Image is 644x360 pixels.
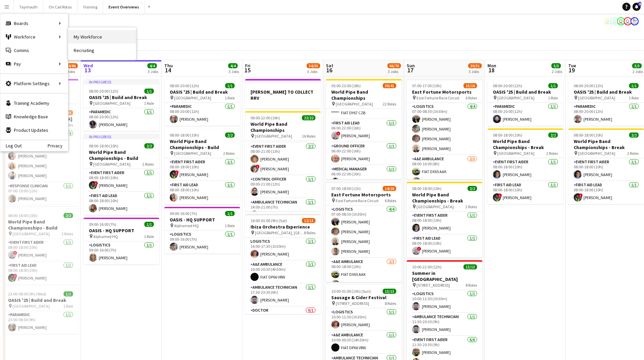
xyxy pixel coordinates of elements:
[385,198,396,203] span: 6 Roles
[8,291,46,296] span: 23:00-08:00 (9h) (Wed)
[307,63,320,68] span: 34/35
[487,79,563,126] app-job-card: 08:00-20:00 (12h)1/1OASIS '25 | Build and Break [GEOGRAPHIC_DATA]1 RoleParamedic1/108:00-20:00 (1...
[487,158,563,181] app-card-role: Event First Aider1/108:00-18:00 (10h)[PERSON_NAME]
[13,231,50,236] span: [GEOGRAPHIC_DATA]
[307,69,320,74] div: 3 Jobs
[567,66,576,74] span: 19
[578,95,615,100] span: [GEOGRAPHIC_DATA]
[568,89,644,95] h3: OASIS '25 | Build and Break
[407,313,482,336] app-card-role: Ambulance Technician1/111:30-20:30 (9h)[PERSON_NAME]
[487,89,563,95] h3: OASIS '25 | Build and Break
[546,151,558,156] span: 2 Roles
[407,79,482,179] app-job-card: 07:00-17:00 (10h)15/16East Fortune Motorsports East Fortune Race Circuit6 RolesLogistics4/407:00-...
[3,182,78,205] app-card-role: Response Clinician1/107:00-19:00 (12h)[PERSON_NAME]
[497,95,534,100] span: [GEOGRAPHIC_DATA]
[417,247,421,251] span: !
[326,89,402,101] h3: World Pipe Band Championships
[174,95,211,100] span: [GEOGRAPHIC_DATA]
[0,57,68,71] div: Pay
[84,227,159,234] h3: OASIS - HQ SUPPORT
[568,128,644,204] app-job-card: 08:00-18:00 (10h)2/2World Pipe Band Championships - Break [GEOGRAPHIC_DATA]2 RolesEvent First Aid...
[84,108,159,131] app-card-role: Paramedic1/108:00-20:00 (12h)[PERSON_NAME]
[144,234,154,239] span: 1 Role
[245,63,251,69] span: Fri
[383,289,396,294] span: 13/13
[8,213,38,218] span: 08:00-18:00 (10h)
[84,63,93,69] span: Wed
[142,162,154,167] span: 2 Roles
[407,155,482,198] app-card-role: A&E Ambulance2/308:00-16:00 (8h)FIAT DX65 AAKRenault LV15 GHA
[93,162,130,167] span: [GEOGRAPHIC_DATA]
[170,83,199,88] span: 08:00-20:00 (12h)
[164,181,240,204] app-card-role: First Aid Lead1/108:00-18:00 (10h)[PERSON_NAME]
[336,198,379,203] span: East Fortune Race Circuit
[551,63,561,68] span: 3/3
[487,128,563,204] div: 08:00-18:00 (10h)2/2World Pipe Band Championships - Break [GEOGRAPHIC_DATA]2 RolesEvent First Aid...
[466,283,477,288] span: 8 Roles
[225,211,235,216] span: 1/1
[48,143,68,148] a: Privacy
[326,258,402,301] app-card-role: A&E Ambulance2/308:00-18:00 (10h)FIAT DX65 AAKRenault LV15 GHA
[164,231,240,254] app-card-role: Logistics1/109:00-16:00 (7h)[PERSON_NAME]
[163,66,173,74] span: 14
[175,170,179,174] span: !
[633,69,643,74] div: 2 Jobs
[164,63,173,69] span: Thu
[466,204,477,209] span: 2 Roles
[638,2,641,6] span: 4
[632,63,642,68] span: 3/3
[407,290,482,313] app-card-role: Logistics1/110:00-11:30 (1h30m)[PERSON_NAME]
[0,123,68,137] a: Product Updates
[82,66,93,74] span: 13
[407,235,482,258] app-card-role: First Aid Lead1/108:00-18:00 (10h)![PERSON_NAME]
[548,133,558,138] span: 2/2
[388,69,401,74] div: 3 Jobs
[63,304,73,309] span: 1 Role
[93,234,118,239] span: Alphamed HQ
[84,79,159,85] div: In progress
[89,89,118,94] span: 08:00-20:00 (12h)
[578,151,615,156] span: [GEOGRAPHIC_DATA]
[62,231,73,236] span: 2 Roles
[331,83,361,88] span: 05:00-23:00 (18h)
[487,138,563,150] h3: World Pipe Band Championships - Break
[68,30,136,44] a: My Workforce
[568,158,644,181] app-card-role: Event First Aider1/108:00-18:00 (10h)[PERSON_NAME]
[548,83,558,88] span: 1/1
[617,17,625,25] app-user-avatar: Operations Team
[255,230,304,235] span: [GEOGRAPHIC_DATA], [GEOGRAPHIC_DATA]
[43,0,77,14] button: On Call Rotas
[331,289,371,294] span: 10:00-01:00 (15h) (Sun)
[14,0,43,14] button: Taymouth
[77,0,103,14] button: Training
[407,212,482,235] app-card-role: Event First Aider1/108:00-18:00 (10h)[PERSON_NAME]
[245,198,321,221] app-card-role: Ambulance Technician1/114:00-21:00 (7h)
[255,134,292,139] span: [GEOGRAPHIC_DATA]
[144,101,154,106] span: 1 Role
[463,83,477,88] span: 15/16
[416,283,450,288] span: [STREET_ADDRESS]
[493,133,522,138] span: 08:00-18:00 (10h)
[164,158,240,181] app-card-role: Event First Aider1/108:00-18:00 (10h)![PERSON_NAME]
[468,186,477,191] span: 2/2
[407,182,482,258] div: 08:00-18:00 (10h)2/2World Pipe Band Championships - Break [GEOGRAPHIC_DATA]2 RolesEvent First Aid...
[3,209,78,285] app-job-card: 08:00-18:00 (10h)2/2World Pipe Band Championships - Build [GEOGRAPHIC_DATA]2 RolesEvent First Aid...
[486,66,496,74] span: 18
[624,17,632,25] app-user-avatar: Operations Team
[164,103,240,126] app-card-role: Paramedic1/108:00-20:00 (12h)[PERSON_NAME]
[164,79,240,126] div: 08:00-20:00 (12h)1/1OASIS '25 | Build and Break [GEOGRAPHIC_DATA]1 RoleParamedic1/108:00-20:00 (1...
[407,270,482,282] h3: Summer in [GEOGRAPHIC_DATA]
[174,223,199,228] span: Alphamed HQ
[84,134,159,215] div: In progress08:00-18:00 (10h)2/2World Pipe Band Championships - Build [GEOGRAPHIC_DATA]2 RolesEven...
[84,169,159,192] app-card-role: Event First Aider1/108:00-18:00 (10h)![PERSON_NAME]
[469,69,481,74] div: 3 Jobs
[487,181,563,204] app-card-role: First Aid Lead1/108:00-18:00 (10h)![PERSON_NAME]
[629,95,639,100] span: 1 Role
[245,79,321,109] app-job-card: [PERSON_NAME] TO COLLECT RRV
[103,0,145,14] button: Event Overviews
[498,193,502,197] span: !
[552,69,562,74] div: 2 Jobs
